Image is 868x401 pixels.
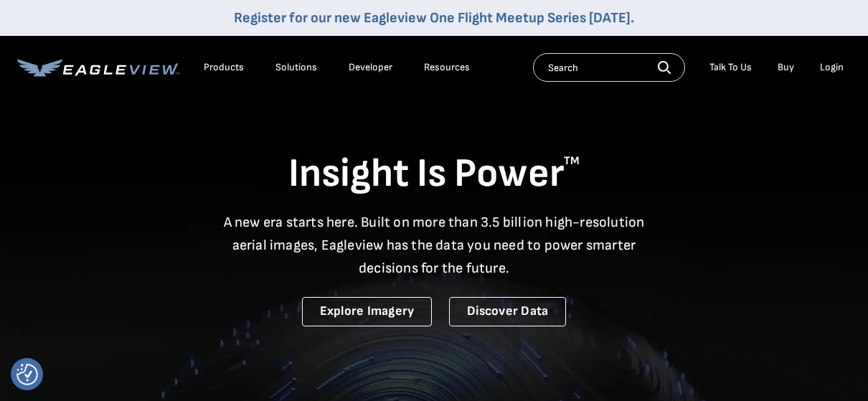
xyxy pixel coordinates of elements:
div: Products [204,61,244,74]
button: Consent Preferences [16,364,38,385]
sup: TM [564,154,580,168]
div: Talk To Us [709,61,752,74]
h1: Insight Is Power [17,149,851,199]
div: Solutions [275,61,317,74]
input: Search [533,53,685,82]
div: Login [820,61,844,74]
a: Explore Imagery [302,297,433,326]
a: Register for our new Eagleview One Flight Meetup Series [DATE]. [234,9,634,27]
img: Revisit consent button [16,364,38,385]
div: Resources [424,61,470,74]
p: A new era starts here. Built on more than 3.5 billion high-resolution aerial images, Eagleview ha... [214,211,654,280]
a: Discover Data [449,297,566,326]
a: Developer [349,61,392,74]
a: Buy [778,61,794,74]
